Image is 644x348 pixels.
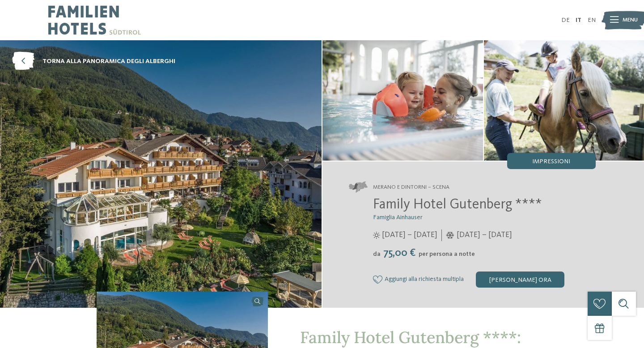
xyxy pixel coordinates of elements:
[373,183,449,191] span: Merano e dintorni – Scena
[12,52,175,71] a: torna alla panoramica degli alberghi
[623,16,638,24] span: Menu
[561,17,570,23] a: DE
[382,229,437,241] span: [DATE] – [DATE]
[322,40,483,161] img: il family hotel a Scena per amanti della natura dall’estro creativo
[381,248,418,259] span: 75,00 €
[373,198,542,212] span: Family Hotel Gutenberg ****
[576,17,581,23] a: IT
[385,276,464,283] span: Aggiungi alla richiesta multipla
[42,57,175,66] span: torna alla panoramica degli alberghi
[476,272,564,288] div: [PERSON_NAME] ora
[457,229,512,241] span: [DATE] – [DATE]
[419,251,475,257] span: per persona a notte
[373,251,381,257] span: da
[373,214,423,221] span: Famiglia Ainhauser
[588,17,596,23] a: EN
[446,232,454,239] i: Orari d'apertura inverno
[373,232,380,239] i: Orari d'apertura estate
[532,158,570,165] span: Impressioni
